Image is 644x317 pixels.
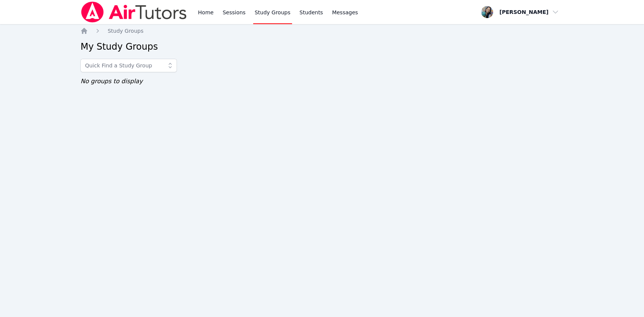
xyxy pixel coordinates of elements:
[80,27,563,35] nav: Breadcrumb
[108,27,143,35] a: Study Groups
[332,9,358,16] span: Messages
[80,59,177,72] input: Quick Find a Study Group
[80,2,187,23] img: Air Tutors
[80,78,143,85] span: No groups to display
[80,41,563,53] h2: My Study Groups
[108,28,143,34] span: Study Groups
